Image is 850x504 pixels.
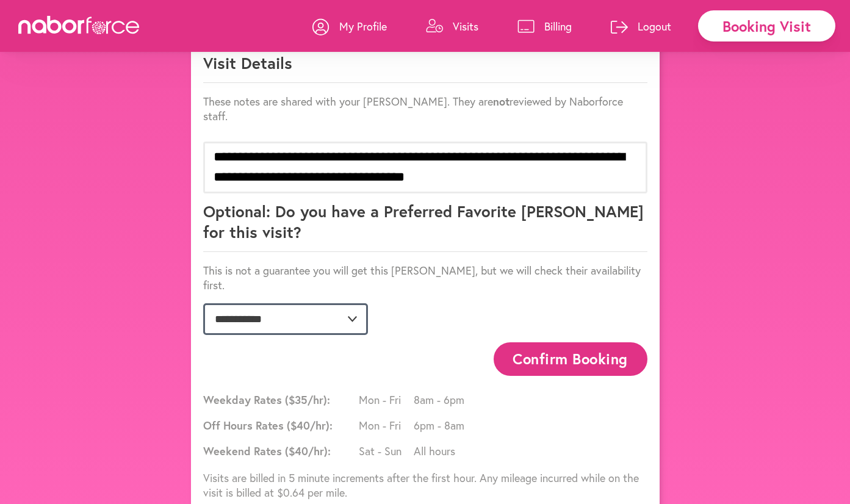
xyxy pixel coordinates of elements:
[359,392,414,407] span: Mon - Fri
[203,470,647,500] p: Visits are billed in 5 minute increments after the first hour. Any mileage incurred while on the ...
[203,94,647,123] p: These notes are shared with your [PERSON_NAME]. They are reviewed by Naborforce staff.
[285,392,330,407] span: ($ 35 /hr):
[638,19,671,34] p: Logout
[203,418,356,433] span: Off Hours Rates
[544,19,572,34] p: Billing
[203,201,647,252] p: Optional: Do you have a Preferred Favorite [PERSON_NAME] for this visit?
[287,418,333,433] span: ($ 40 /hr):
[426,8,478,45] a: Visits
[203,392,356,407] span: Weekday Rates
[339,19,387,34] p: My Profile
[517,8,572,45] a: Billing
[453,19,478,34] p: Visits
[414,392,469,407] span: 8am - 6pm
[359,444,414,458] span: Sat - Sun
[312,8,387,45] a: My Profile
[203,52,647,83] p: Visit Details
[359,418,414,433] span: Mon - Fri
[203,263,647,292] p: This is not a guarantee you will get this [PERSON_NAME], but we will check their availability first.
[414,444,469,458] span: All hours
[414,418,469,433] span: 6pm - 8am
[203,444,356,458] span: Weekend Rates
[611,8,671,45] a: Logout
[494,342,647,376] button: Confirm Booking
[493,94,510,109] strong: not
[285,444,331,458] span: ($ 40 /hr):
[698,10,835,41] div: Booking Visit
